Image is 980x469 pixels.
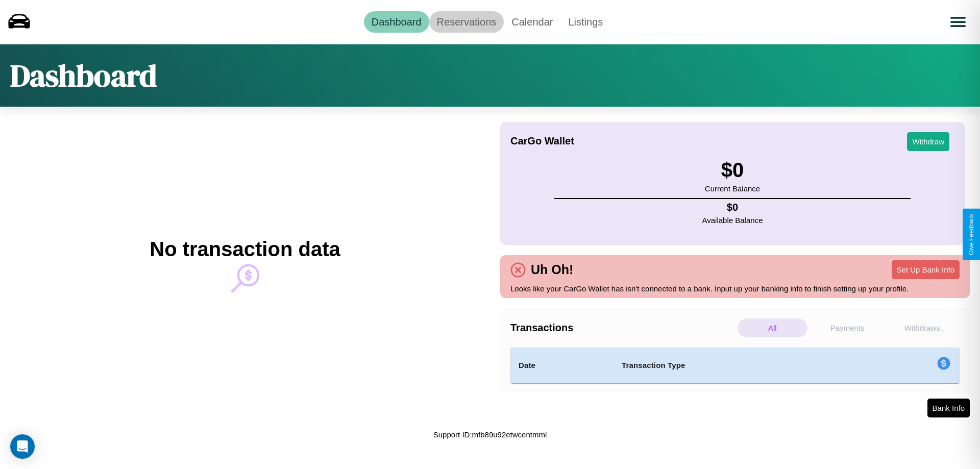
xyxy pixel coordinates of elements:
[519,359,605,372] h4: Date
[510,322,735,334] h4: Transactions
[813,318,883,337] p: Payments
[510,135,574,147] h4: CarGo Wallet
[150,238,340,261] h2: No transaction data
[510,348,960,383] table: simple table
[526,262,578,277] h4: Uh Oh!
[702,202,763,213] h4: $ 0
[510,282,960,295] p: Looks like your CarGo Wallet has isn't connected to a bank. Input up your banking info to finish ...
[907,132,949,151] button: Withdraw
[887,318,957,337] p: Withdraws
[10,434,35,459] div: Open Intercom Messenger
[705,159,760,182] h3: $ 0
[433,428,547,441] p: Support ID: mfb89u92etwcentmml
[622,359,853,372] h4: Transaction Type
[738,318,807,337] p: All
[364,11,429,33] a: Dashboard
[892,260,960,279] button: Set Up Bank Info
[504,11,560,33] a: Calendar
[429,11,504,33] a: Reservations
[705,182,760,195] p: Current Balance
[560,11,610,33] a: Listings
[968,214,975,255] div: Give Feedback
[927,399,970,417] button: Bank Info
[702,213,763,227] p: Available Balance
[10,55,157,96] h1: Dashboard
[944,8,972,36] button: Open menu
